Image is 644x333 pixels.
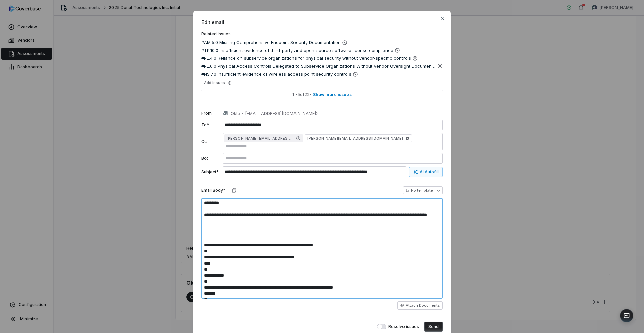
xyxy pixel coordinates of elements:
[231,110,319,117] p: Okta <[EMAIL_ADDRESS][DOMAIN_NAME]>
[201,31,443,37] label: Related Issues
[388,324,419,329] span: Resolve issues
[201,111,220,116] label: From
[313,92,352,97] span: Show more issues
[409,167,443,177] button: AI Autofill
[377,324,386,329] button: Resolve issues
[201,156,220,161] label: Bcc
[201,169,220,175] label: Subject*
[406,303,440,308] span: Attach Documents
[305,134,412,142] span: [PERSON_NAME][EMAIL_ADDRESS][DOMAIN_NAME]
[201,39,341,46] span: #AM.5.0 Missing Comprehensive Endpoint Security Documentation
[201,79,234,87] button: Add issues
[201,71,351,78] span: #NS.7.0 Insufficient evidence of wireless access point security controls
[397,301,443,310] button: Attach Documents
[227,136,294,141] span: [PERSON_NAME][EMAIL_ADDRESS][DOMAIN_NAME]
[201,63,436,70] span: #PE.6.0 Physical Access Controls Delegated to Subservice Organizations Without Vendor Oversight D...
[201,55,411,62] span: #PE.4.0 Reliance on subservice organizations for physical security without vendor-specific controls
[201,90,443,100] button: 1 -5of22• Show more issues
[201,19,443,26] span: Edit email
[201,47,393,54] span: #TP.10.0 Insufficient evidence of third-party and open-source software license compliance
[424,322,443,332] button: Send
[201,188,225,193] label: Email Body*
[201,139,220,144] label: Cc
[413,169,439,175] div: AI Autofill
